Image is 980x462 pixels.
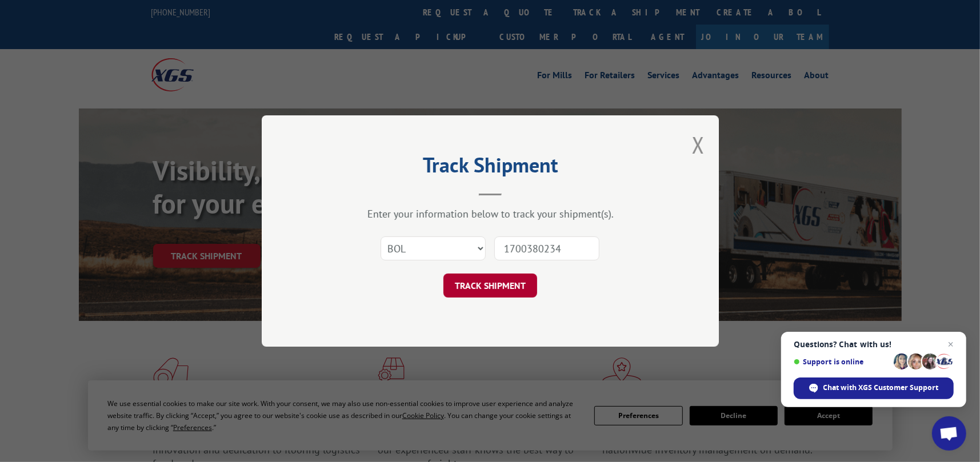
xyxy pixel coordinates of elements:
[794,357,890,366] span: Support is online
[692,130,705,160] button: Close modal
[319,157,662,179] h2: Track Shipment
[794,340,954,349] span: Questions? Chat with us!
[319,207,662,220] div: Enter your information below to track your shipment(s).
[794,377,954,399] span: Chat with XGS Customer Support
[443,274,537,298] button: TRACK SHIPMENT
[494,236,599,260] input: Number(s)
[823,383,939,393] span: Chat with XGS Customer Support
[932,416,966,451] a: Open chat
